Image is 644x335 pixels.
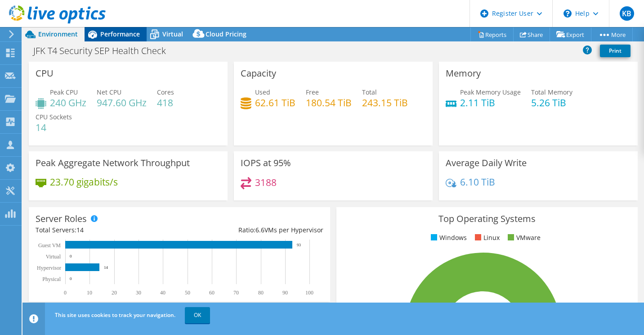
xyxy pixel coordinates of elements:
[50,177,118,187] h4: 23.70 gigabits/s
[38,242,61,249] text: Guest VM
[50,88,78,96] span: Peak CPU
[343,214,631,224] h3: Top Operating Systems
[97,88,121,96] span: Net CPU
[97,98,147,108] h4: 947.60 GHz
[36,122,72,132] h4: 14
[76,226,84,234] span: 14
[55,311,175,319] span: This site uses cookies to track your navigation.
[362,88,377,96] span: Total
[185,307,210,323] a: OK
[255,98,295,108] h4: 62.61 TiB
[157,98,174,108] h4: 418
[460,88,521,96] span: Peak Memory Usage
[531,98,572,108] h4: 5.26 TiB
[282,290,288,296] text: 90
[185,290,190,296] text: 50
[136,290,141,296] text: 30
[233,290,239,296] text: 70
[100,30,140,38] span: Performance
[446,68,481,78] h3: Memory
[46,254,61,260] text: Virtual
[258,290,264,296] text: 80
[255,226,264,234] span: 6.6
[473,233,500,243] li: Linux
[112,290,117,296] text: 20
[64,290,67,296] text: 0
[446,158,527,168] h3: Average Daily Write
[162,30,183,38] span: Virtual
[306,98,352,108] h4: 180.54 TiB
[460,177,495,187] h4: 6.10 TiB
[37,265,61,271] text: Hypervisor
[513,27,550,41] a: Share
[429,233,467,243] li: Windows
[255,88,270,96] span: Used
[550,27,591,41] a: Export
[305,290,313,296] text: 100
[104,265,108,270] text: 14
[70,254,72,258] text: 0
[209,290,215,296] text: 60
[505,233,541,243] li: VMware
[38,30,78,38] span: Environment
[531,88,572,96] span: Total Memory
[241,158,291,168] h3: IOPS at 95%
[460,98,521,108] h4: 2.11 TiB
[179,225,323,235] div: Ratio: VMs per Hypervisor
[600,45,631,57] a: Print
[36,68,54,78] h3: CPU
[563,9,572,18] svg: \n
[42,276,61,282] text: Physical
[297,243,301,247] text: 93
[70,276,72,281] text: 0
[36,113,72,121] span: CPU Sockets
[255,177,277,187] h4: 3188
[470,27,514,41] a: Reports
[36,214,87,224] h3: Server Roles
[362,98,408,108] h4: 243.15 TiB
[50,98,86,108] h4: 240 GHz
[241,68,276,78] h3: Capacity
[36,225,179,235] div: Total Servers:
[36,158,190,168] h3: Peak Aggregate Network Throughput
[87,290,92,296] text: 10
[306,88,319,96] span: Free
[160,290,165,296] text: 40
[206,30,246,38] span: Cloud Pricing
[157,88,174,96] span: Cores
[620,6,634,21] span: KB
[29,46,180,56] h1: JFK T4 Security SEP Health Check
[591,27,633,41] a: More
